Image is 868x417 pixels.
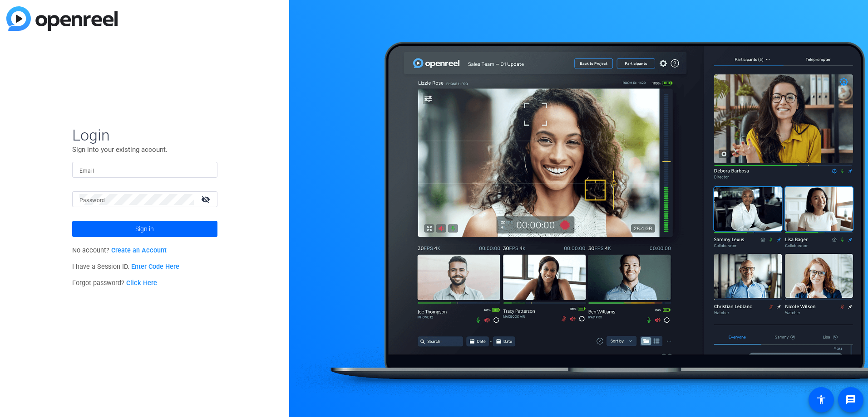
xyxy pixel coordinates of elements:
img: blue-gradient.svg [6,6,118,31]
input: Enter Email Address [79,165,210,175]
a: Enter Code Here [131,263,179,271]
mat-label: Password [79,197,105,204]
span: No account? [72,247,167,254]
a: Create an Account [111,247,167,254]
span: Forgot password? [72,279,158,287]
a: Click Here [126,279,157,287]
span: I have a Session ID. [72,263,180,271]
button: Sign in [72,221,217,237]
span: Login [72,126,217,145]
mat-icon: accessibility [816,394,827,405]
span: Sign in [135,218,154,240]
mat-label: Email [79,168,94,174]
p: Sign into your existing account. [72,145,217,155]
mat-icon: visibility_off [196,193,217,206]
mat-icon: message [845,394,856,405]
